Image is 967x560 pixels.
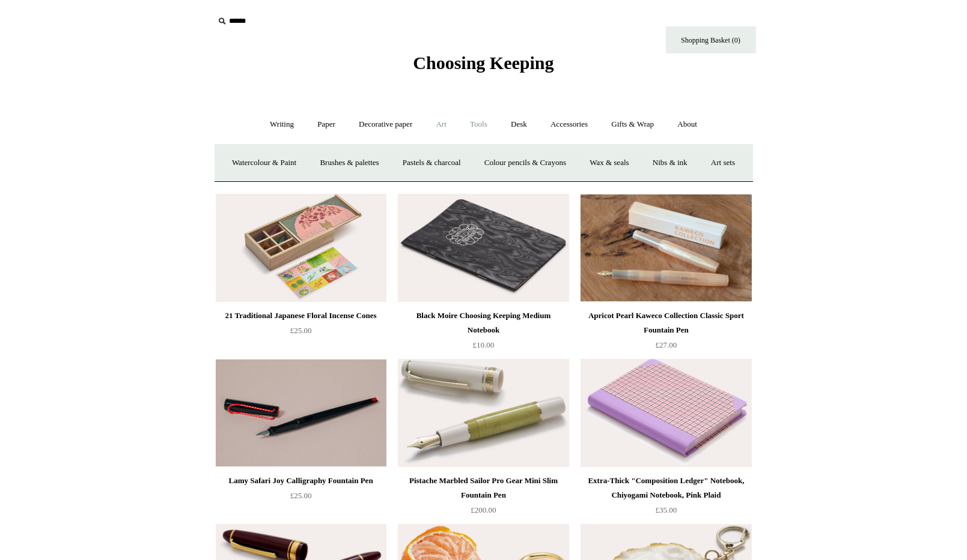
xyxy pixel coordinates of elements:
[581,194,751,302] img: Apricot Pearl Kaweco Collection Classic Sport Fountain Pen
[413,53,554,73] span: Choosing Keeping
[216,359,386,467] img: Lamy Safari Joy Calligraphy Fountain Pen
[398,309,569,358] a: Black Moire Choosing Keeping Medium Notebook £10.00
[401,474,566,502] div: Pistache Marbled Sailor Pro Gear Mini Slim Fountain Pen
[221,147,307,179] a: Watercolour & Paint
[666,26,756,53] a: Shopping Basket (0)
[600,109,665,140] a: Gifts & Wrap
[540,109,599,140] a: Accessories
[219,474,383,488] div: Lamy Safari Joy Calligraphy Fountain Pen
[398,194,569,302] a: Black Moire Choosing Keeping Medium Notebook Black Moire Choosing Keeping Medium Notebook
[579,147,639,179] a: Wax & seals
[259,109,305,140] a: Writing
[398,194,569,302] img: Black Moire Choosing Keeping Medium Notebook
[581,359,751,467] a: Extra-Thick "Composition Ledger" Notebook, Chiyogami Notebook, Pink Plaid Extra-Thick "Compositio...
[348,109,423,140] a: Decorative paper
[500,109,538,140] a: Desk
[309,147,389,179] a: Brushes & palettes
[581,309,751,358] a: Apricot Pearl Kaweco Collection Classic Sport Fountain Pen £27.00
[216,194,386,302] img: 21 Traditional Japanese Floral Incense Cones
[667,109,708,140] a: About
[700,147,746,179] a: Art sets
[642,147,698,179] a: Nibs & ink
[584,474,748,502] div: Extra-Thick "Composition Ledger" Notebook, Chiyogami Notebook, Pink Plaid
[307,109,346,140] a: Paper
[656,340,677,349] span: £27.00
[216,359,386,467] a: Lamy Safari Joy Calligraphy Fountain Pen Lamy Safari Joy Calligraphy Fountain Pen
[413,62,554,71] a: Choosing Keeping
[216,194,386,302] a: 21 Traditional Japanese Floral Incense Cones 21 Traditional Japanese Floral Incense Cones
[398,474,569,523] a: Pistache Marbled Sailor Pro Gear Mini Slim Fountain Pen £200.00
[398,359,569,467] a: Pistache Marbled Sailor Pro Gear Mini Slim Fountain Pen Pistache Marbled Sailor Pro Gear Mini Sli...
[392,147,472,179] a: Pastels & charcoal
[426,109,457,140] a: Art
[581,474,751,523] a: Extra-Thick "Composition Ledger" Notebook, Chiyogami Notebook, Pink Plaid £35.00
[474,147,577,179] a: Colour pencils & Crayons
[584,309,748,337] div: Apricot Pearl Kaweco Collection Classic Sport Fountain Pen
[581,194,751,302] a: Apricot Pearl Kaweco Collection Classic Sport Fountain Pen Apricot Pearl Kaweco Collection Classi...
[398,359,569,467] img: Pistache Marbled Sailor Pro Gear Mini Slim Fountain Pen
[459,109,498,140] a: Tools
[401,309,566,337] div: Black Moire Choosing Keeping Medium Notebook
[581,359,751,467] img: Extra-Thick "Composition Ledger" Notebook, Chiyogami Notebook, Pink Plaid
[656,505,677,514] span: £35.00
[216,474,386,523] a: Lamy Safari Joy Calligraphy Fountain Pen £25.00
[471,505,496,514] span: £200.00
[216,309,386,358] a: 21 Traditional Japanese Floral Incense Cones £25.00
[290,326,312,335] span: £25.00
[473,340,495,349] span: £10.00
[290,491,312,500] span: £25.00
[219,309,383,323] div: 21 Traditional Japanese Floral Incense Cones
